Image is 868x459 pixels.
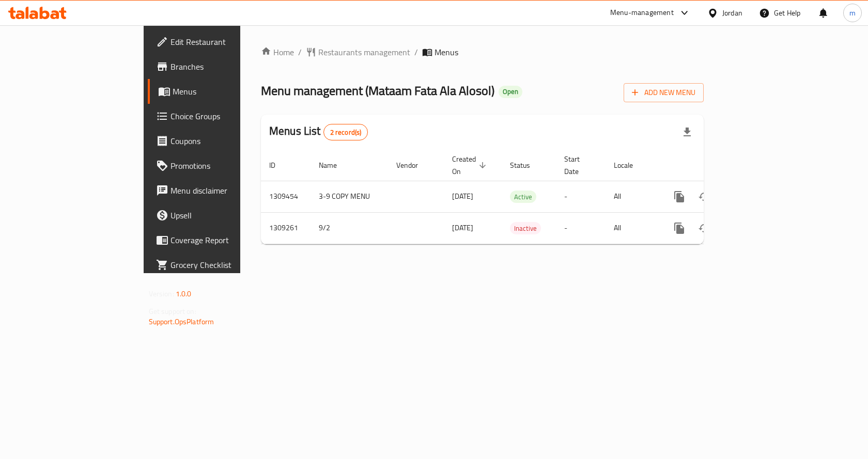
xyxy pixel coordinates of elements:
[149,287,174,300] span: Version:
[171,259,281,271] span: Grocery Checklist
[148,178,289,203] a: Menu disclaimer
[564,153,593,178] span: Start Date
[675,120,700,145] div: Export file
[510,191,536,203] span: Active
[149,315,214,328] a: Support.OpsPlatform
[614,159,646,171] span: Locale
[148,228,289,252] a: Coverage Report
[311,181,388,212] td: 3-9 COPY MENU
[148,252,289,277] a: Grocery Checklist
[610,7,674,19] div: Menu-management
[499,86,522,98] div: Open
[556,181,606,212] td: -
[148,129,289,153] a: Coupons
[452,221,473,234] span: [DATE]
[171,36,281,48] span: Edit Restaurant
[452,153,489,178] span: Created On
[269,123,368,140] h2: Menus List
[149,305,196,318] span: Get support on:
[396,159,431,171] span: Vendor
[148,104,289,129] a: Choice Groups
[849,7,856,19] span: m
[261,79,494,102] span: Menu management ( Mataam Fata Ala Alosol )
[311,212,388,244] td: 9/2
[435,46,458,58] span: Menus
[173,85,281,98] span: Menus
[148,203,289,228] a: Upsell
[171,184,281,197] span: Menu disclaimer
[261,150,774,244] table: enhanced table
[632,86,695,99] span: Add New Menu
[510,223,541,234] span: Inactive
[269,159,289,171] span: ID
[171,60,281,73] span: Branches
[171,160,281,172] span: Promotions
[324,128,368,137] span: 2 record(s)
[692,216,717,241] button: Change Status
[323,124,368,140] div: Total records count
[171,234,281,246] span: Coverage Report
[298,46,302,58] li: /
[606,181,659,212] td: All
[606,212,659,244] td: All
[624,83,704,102] button: Add New Menu
[499,87,522,96] span: Open
[171,209,281,221] span: Upsell
[306,46,410,58] a: Restaurants management
[318,46,410,58] span: Restaurants management
[510,159,544,171] span: Status
[659,150,774,181] th: Actions
[261,46,704,58] nav: breadcrumb
[692,184,717,209] button: Change Status
[148,153,289,178] a: Promotions
[319,159,350,171] span: Name
[171,110,281,122] span: Choice Groups
[667,184,692,209] button: more
[414,46,418,58] li: /
[148,29,289,54] a: Edit Restaurant
[148,54,289,79] a: Branches
[148,79,289,104] a: Menus
[667,216,692,241] button: more
[452,189,473,203] span: [DATE]
[722,7,742,19] div: Jordan
[171,135,281,147] span: Coupons
[556,212,606,244] td: -
[176,287,192,300] span: 1.0.0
